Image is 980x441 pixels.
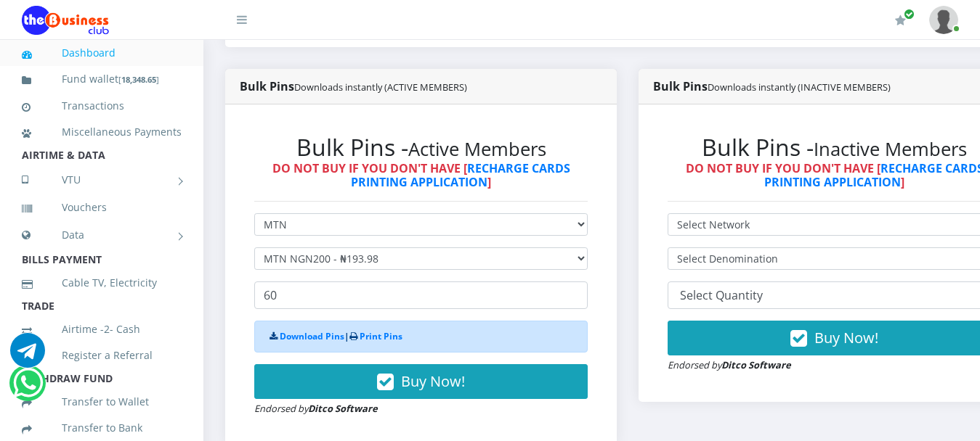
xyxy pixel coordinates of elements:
a: Fund wallet[18,348.65] [22,62,182,96]
strong: DO NOT BUY IF YOU DON'T HAVE [ ] [272,160,570,190]
a: Register a Referral [22,339,182,372]
i: Renew/Upgrade Subscription [895,15,906,26]
strong: Bulk Pins [240,78,467,94]
a: Transfer to Wallet [22,385,182,419]
img: Logo [22,6,109,35]
small: Endorsed by [254,402,378,415]
a: Download Pins [280,330,344,342]
img: User [929,6,958,34]
a: Chat for support [10,344,45,368]
a: Chat for support [13,376,43,400]
span: Buy Now! [814,328,878,347]
a: VTU [22,162,182,198]
strong: Bulk Pins [653,78,891,94]
b: 18,348.65 [121,74,156,85]
small: Inactive Members [814,136,967,162]
a: Vouchers [22,191,182,224]
small: Downloads instantly (ACTIVE MEMBERS) [294,81,467,94]
small: Endorsed by [668,358,791,371]
span: Renew/Upgrade Subscription [904,9,915,20]
a: Airtime -2- Cash [22,313,182,346]
a: Data [22,217,182,253]
h2: Bulk Pins - [254,133,588,161]
a: Cable TV, Electricity [22,266,182,300]
a: Transactions [22,89,182,123]
a: Dashboard [22,36,182,70]
small: Active Members [408,136,546,162]
a: Miscellaneous Payments [22,115,182,149]
a: RECHARGE CARDS PRINTING APPLICATION [351,160,570,190]
small: Downloads instantly (INACTIVE MEMBERS) [708,81,891,94]
strong: | [270,330,402,342]
strong: Ditco Software [308,402,378,415]
span: Buy Now! [401,371,465,391]
small: [ ] [118,74,159,85]
a: Print Pins [360,330,402,342]
strong: Ditco Software [721,358,791,371]
input: Enter Quantity [254,281,588,309]
button: Buy Now! [254,364,588,399]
